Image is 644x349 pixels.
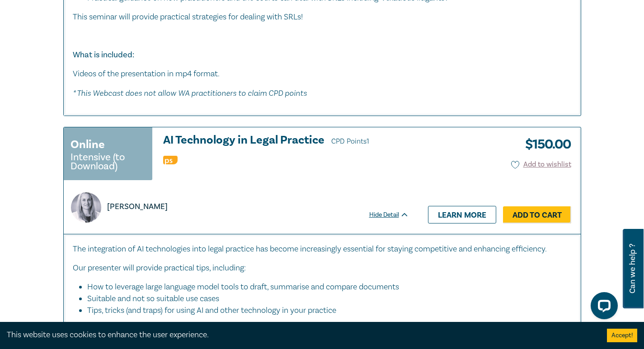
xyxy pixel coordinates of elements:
[73,68,572,80] p: Videos of the presentation in mp4 format.
[73,243,572,255] p: The integration of AI technologies into legal practice has become increasingly essential for stay...
[73,11,572,23] p: This seminar will provide practical strategies for dealing with SRLs!
[163,156,178,164] img: Professional Skills
[369,210,419,219] div: Hide Detail
[331,137,369,146] span: CPD Points 1
[628,234,637,303] span: Can we help ?
[607,329,637,342] button: Accept cookies
[87,305,572,316] li: Tips, tricks (and traps) for using AI and other technology in your practice
[163,134,409,148] h3: AI Technology in Legal Practice
[511,159,571,170] button: Add to wishlist
[71,136,105,153] h3: Online
[87,293,563,305] li: Suitable and not so suitable use cases
[163,134,409,148] a: AI Technology in Legal Practice CPD Points1
[518,134,571,155] h3: $ 150.00
[73,88,307,98] em: * This Webcast does not allow WA practitioners to claim CPD points
[428,206,496,223] a: Learn more
[7,329,593,341] div: This website uses cookies to enhance the user experience.
[107,201,168,213] p: [PERSON_NAME]
[71,153,146,171] small: Intensive (to Download)
[583,289,621,326] iframe: LiveChat chat widget
[87,281,563,293] li: How to leverage large language model tools to draft, summarise and compare documents
[73,50,134,60] strong: What is included:
[73,262,572,274] p: Our presenter will provide practical tips, including:
[503,206,571,223] a: Add to Cart
[71,192,101,223] img: https://s3.ap-southeast-2.amazonaws.com/leo-cussen-store-production-content/Contacts/Sarah%20Jaco...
